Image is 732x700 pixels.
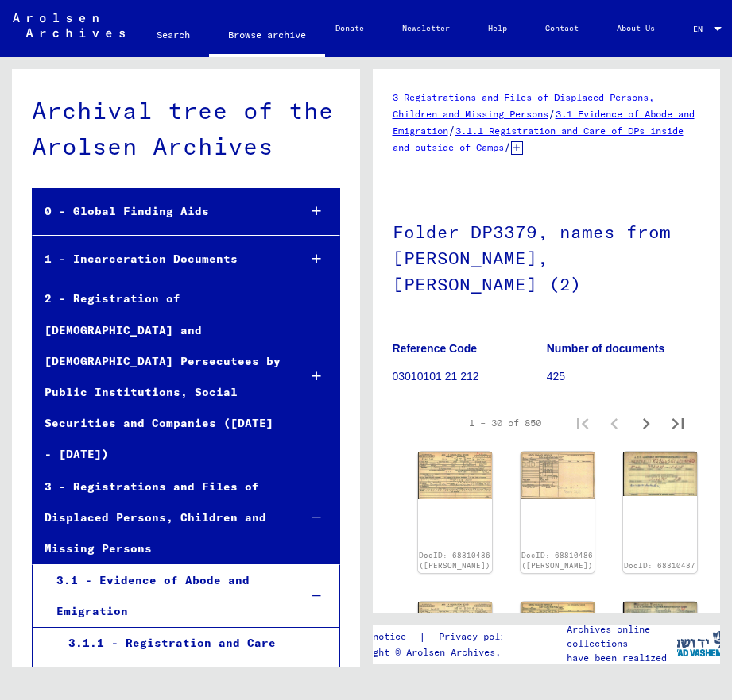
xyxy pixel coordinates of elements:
[339,629,419,645] a: Legal notice
[33,196,286,227] div: 0 - Global Finding Aids
[33,471,286,565] div: 3 - Registrations and Files of Displaced Persons, Children and Missing Persons
[393,91,654,120] a: 3 Registrations and Files of Displaced Persons, Children and Missing Persons
[393,195,701,317] h1: Folder DP3379, names from [PERSON_NAME], [PERSON_NAME] (2)
[469,416,541,430] div: 1 – 30 of 850
[598,407,630,439] button: Previous page
[567,651,676,679] p: have been realized in partnership with
[623,452,697,496] img: 001.jpg
[32,93,340,164] div: Archival tree of the Arolsen Archives
[567,407,598,439] button: First page
[547,342,665,355] b: Number of documents
[521,551,593,571] a: DocID: 68810486 ([PERSON_NAME])
[137,16,209,54] a: Search
[669,624,729,663] img: yv_logo.png
[393,342,478,355] b: Reference Code
[521,452,595,499] img: 002.jpg
[693,25,711,33] span: EN
[339,645,536,660] p: Copyright © Arolsen Archives, 2021
[393,368,546,385] p: 03010101 21 212
[33,244,286,275] div: 1 - Incarceration Documents
[316,10,383,48] a: Donate
[33,283,286,470] div: 2 - Registration of [DEMOGRAPHIC_DATA] and [DEMOGRAPHIC_DATA] Persecutees by Public Institutions,...
[418,602,492,649] img: 001.jpg
[548,106,556,121] span: /
[504,140,511,154] span: /
[383,10,469,48] a: Newsletter
[624,561,695,570] a: DocID: 68810487
[623,602,697,646] img: 001.jpg
[13,13,125,37] img: Arolsen_neg.svg
[418,452,492,499] img: 001.jpg
[45,565,287,627] div: 3.1 - Evidence of Abode and Emigration
[630,407,662,439] button: Next page
[419,551,490,571] a: DocID: 68810486 ([PERSON_NAME])
[547,368,700,385] p: 425
[339,629,536,645] div: |
[598,10,674,48] a: About Us
[521,602,595,648] img: 002.jpg
[567,608,676,651] p: The Arolsen Archives online collections
[662,407,694,439] button: Last page
[426,629,536,645] a: Privacy policy
[209,16,325,57] a: Browse archive
[448,123,455,137] span: /
[393,125,684,153] a: 3.1.1 Registration and Care of DPs inside and outside of Camps
[469,10,526,48] a: Help
[526,10,598,48] a: Contact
